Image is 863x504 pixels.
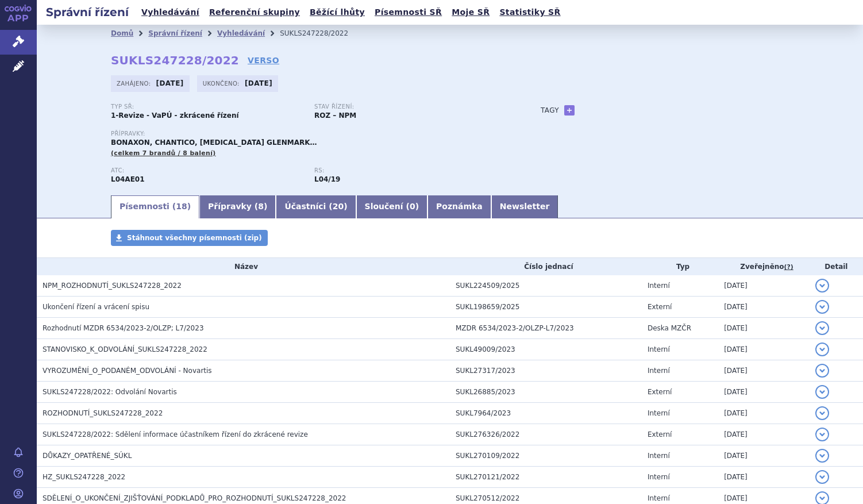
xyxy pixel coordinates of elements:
[450,424,642,445] td: SUKL276326/2022
[356,195,427,218] a: Sloučení (0)
[815,343,829,356] button: detail
[43,452,132,460] span: DŮKAZY_OPATŘENÉ_SÚKL
[314,175,340,183] strong: fingolimod
[718,467,810,488] td: [DATE]
[43,494,346,502] span: SDĚLENÍ_O_UKONČENÍ_ZJIŠŤOVÁNÍ_PODKLADŮ_PRO_ROZHODNUTÍ_SUKLS247228_2022
[815,406,829,420] button: detail
[718,424,810,445] td: [DATE]
[541,103,559,117] h3: Tagy
[43,388,177,396] span: SUKLS247228/2022: Odvolání Novartis
[718,360,810,382] td: [DATE]
[258,202,264,211] span: 8
[43,473,125,481] span: HZ_SUKLS247228_2022
[43,324,204,332] span: Rozhodnutí MZDR 6534/2023-2/OLZP; L7/2023
[648,303,672,311] span: Externí
[314,167,506,174] p: RS:
[450,258,642,275] th: Číslo jednací
[333,202,344,211] span: 20
[718,297,810,318] td: [DATE]
[117,79,153,88] span: Zahájeno:
[648,282,670,290] span: Interní
[648,409,670,417] span: Interní
[111,175,145,183] strong: FINGOLIMOD
[111,53,239,67] strong: SUKLS247228/2022
[43,409,163,417] span: ROZHODNUTÍ_SUKLS247228_2022
[138,5,203,20] a: Vyhledávání
[306,5,368,20] a: Běžící lhůty
[718,258,810,275] th: Zveřejněno
[815,449,829,463] button: detail
[815,279,829,293] button: detail
[648,452,670,460] span: Interní
[450,382,642,403] td: SUKL26885/2023
[248,55,279,66] a: VERSO
[648,345,670,353] span: Interní
[815,470,829,484] button: detail
[111,195,199,218] a: Písemnosti (18)
[648,494,670,502] span: Interní
[450,467,642,488] td: SUKL270121/2022
[564,105,575,116] a: +
[37,258,450,275] th: Název
[648,367,670,375] span: Interní
[203,79,242,88] span: Ukončeno:
[450,339,642,360] td: SUKL49009/2023
[815,321,829,335] button: detail
[648,388,672,396] span: Externí
[217,29,265,37] a: Vyhledávání
[43,345,207,353] span: STANOVISKO_K_ODVOLÁNÍ_SUKLS247228_2022
[450,445,642,467] td: SUKL270109/2022
[156,79,184,87] strong: [DATE]
[648,473,670,481] span: Interní
[111,138,317,147] span: BONAXON, CHANTICO, [MEDICAL_DATA] GLENMARK…
[450,360,642,382] td: SUKL27317/2023
[127,234,262,242] span: Stáhnout všechny písemnosti (zip)
[815,385,829,399] button: detail
[648,430,672,438] span: Externí
[642,258,718,275] th: Typ
[206,5,303,20] a: Referenční skupiny
[718,339,810,360] td: [DATE]
[648,324,691,332] span: Deska MZČR
[491,195,558,218] a: Newsletter
[111,111,239,120] strong: 1-Revize - VaPÚ - zkrácené řízení
[43,303,149,311] span: Ukončení řízení a vrácení spisu
[111,103,303,110] p: Typ SŘ:
[199,195,276,218] a: Přípravky (8)
[718,403,810,424] td: [DATE]
[176,202,187,211] span: 18
[810,258,863,275] th: Detail
[718,382,810,403] td: [DATE]
[245,79,272,87] strong: [DATE]
[718,318,810,339] td: [DATE]
[450,318,642,339] td: MZDR 6534/2023-2/OLZP-L7/2023
[37,4,138,20] h2: Správní řízení
[410,202,415,211] span: 0
[450,297,642,318] td: SUKL198659/2025
[450,403,642,424] td: SUKL7964/2023
[280,25,363,42] li: SUKLS247228/2022
[148,29,202,37] a: Správní řízení
[427,195,491,218] a: Poznámka
[784,263,793,271] abbr: (?)
[111,167,303,174] p: ATC:
[314,111,356,120] strong: ROZ – NPM
[276,195,356,218] a: Účastníci (20)
[43,282,182,290] span: NPM_ROZHODNUTÍ_SUKLS247228_2022
[496,5,564,20] a: Statistiky SŘ
[718,275,810,297] td: [DATE]
[718,445,810,467] td: [DATE]
[43,430,308,438] span: SUKLS247228/2022: Sdělení informace účastníkem řízení do zkrácené revize
[111,149,216,157] span: (celkem 7 brandů / 8 balení)
[314,103,506,110] p: Stav řízení:
[111,130,518,137] p: Přípravky:
[43,367,212,375] span: VYROZUMĚNÍ_O_PODANÉM_ODVOLÁNÍ - Novartis
[448,5,493,20] a: Moje SŘ
[111,29,133,37] a: Domů
[815,428,829,441] button: detail
[111,230,268,246] a: Stáhnout všechny písemnosti (zip)
[815,300,829,314] button: detail
[371,5,445,20] a: Písemnosti SŘ
[450,275,642,297] td: SUKL224509/2025
[815,364,829,378] button: detail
